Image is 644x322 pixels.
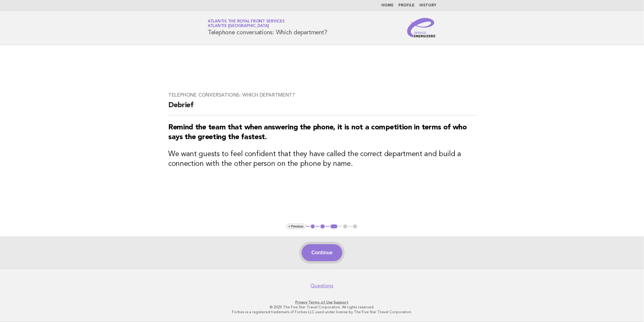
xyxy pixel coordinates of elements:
[168,101,476,115] h2: Debrief
[136,310,508,314] p: Forbes is a registered trademark of Forbes LLC used under license by The Five Star Travel Corpora...
[136,300,508,305] p: · ·
[320,224,326,230] button: 2
[398,4,414,7] a: Profile
[302,244,342,261] button: Continue
[330,224,338,230] button: 3
[381,4,394,7] a: Home
[168,124,467,141] strong: Remind the team that when answering the phone, it is not a competition in terms of who says the g...
[310,224,316,230] button: 1
[334,300,349,304] a: Support
[208,19,285,28] a: Atlantis The Royal Front ServicesAtlantis [GEOGRAPHIC_DATA]
[407,18,436,37] img: Service Energizers
[168,92,476,98] h3: Telephone conversations: Which department?
[208,24,269,28] span: Atlantis [GEOGRAPHIC_DATA]
[286,224,306,230] button: < Previous
[208,20,327,36] h1: Telephone conversations: Which department?
[419,4,436,7] a: History
[309,300,333,304] a: Terms of Use
[311,283,334,289] a: Questions
[136,305,508,310] p: © 2025 The Five Star Travel Corporation. All rights reserved.
[296,300,308,304] a: Privacy
[168,149,476,169] h3: We want guests to feel confident that they have called the correct department and build a connect...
